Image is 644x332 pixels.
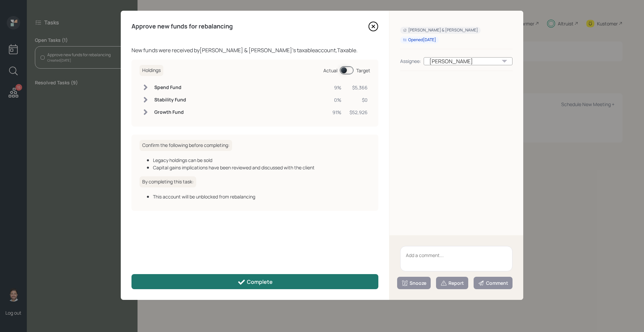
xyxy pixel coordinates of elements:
div: Legacy holdings can be sold [153,157,370,164]
h6: Stability Fund [154,97,186,103]
h6: Holdings [140,65,163,76]
div: 91% [332,109,341,116]
h6: Growth Fund [154,109,186,115]
div: Actual [323,67,337,74]
div: $5,366 [350,84,368,91]
div: Report [440,280,464,286]
h6: By completing this task: [140,176,196,187]
div: Comment [478,280,508,286]
div: Snooze [401,280,426,286]
div: 9% [332,84,341,91]
div: 0% [332,96,341,103]
div: Opened [DATE] [403,37,436,43]
div: Assignee: [400,58,421,65]
h4: Approve new funds for rebalancing [131,23,233,30]
div: Capital gains implications have been reviewed and discussed with the client [153,164,370,171]
div: $52,926 [350,109,368,116]
h6: Confirm the following before completing: [140,140,232,151]
button: Complete [131,274,378,289]
div: Target [356,67,370,74]
div: [PERSON_NAME] & [PERSON_NAME] [403,27,478,33]
div: New funds were received by [PERSON_NAME] & [PERSON_NAME] 's taxable account, Taxable . [131,46,378,54]
button: Snooze [397,277,431,289]
div: $0 [350,96,368,103]
div: Complete [237,278,273,286]
div: [PERSON_NAME] [424,57,513,65]
h6: Spend Fund [154,85,186,90]
div: This account will be unblocked from rebalancing [153,193,370,200]
button: Comment [474,277,513,289]
button: Report [436,277,468,289]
